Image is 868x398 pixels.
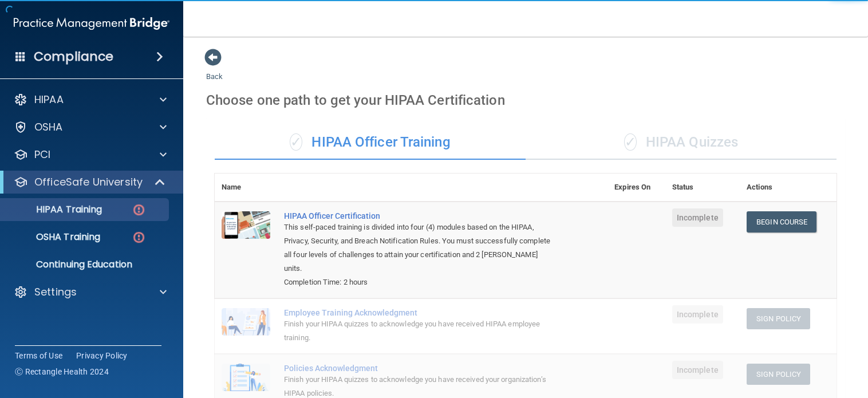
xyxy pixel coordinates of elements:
span: ✓ [624,133,637,151]
div: HIPAA Officer Training [215,125,526,160]
p: PCI [34,148,50,161]
th: Expires On [607,174,665,202]
th: Name [215,174,277,202]
img: danger-circle.6113f641.png [132,230,146,245]
a: OfficeSafe University [14,175,166,189]
p: Continuing Education [7,259,164,270]
a: Privacy Policy [76,350,128,361]
a: HIPAA Officer Certification [284,211,550,220]
div: This self-paced training is divided into four (4) modules based on the HIPAA, Privacy, Security, ... [284,220,550,275]
h4: Compliance [34,49,113,65]
a: Terms of Use [15,350,62,361]
a: Back [206,58,223,81]
p: OfficeSafe University [34,175,143,189]
div: Employee Training Acknowledgment [284,308,550,317]
span: Incomplete [672,208,723,227]
a: OSHA [14,120,167,134]
div: Completion Time: 2 hours [284,275,550,289]
p: OSHA [34,120,63,134]
span: Incomplete [672,361,723,379]
span: Ⓒ Rectangle Health 2024 [15,366,109,377]
a: PCI [14,148,167,161]
div: Policies Acknowledgment [284,364,550,373]
p: Settings [34,285,77,299]
a: Settings [14,285,167,299]
span: Incomplete [672,305,723,324]
p: HIPAA [34,93,64,107]
button: Sign Policy [747,308,810,329]
img: danger-circle.6113f641.png [132,203,146,217]
a: Begin Course [747,211,816,233]
div: HIPAA Quizzes [526,125,837,160]
div: Choose one path to get your HIPAA Certification [206,84,845,117]
th: Actions [740,174,837,202]
p: OSHA Training [7,231,100,243]
a: HIPAA [14,93,167,107]
span: ✓ [290,133,302,151]
div: Finish your HIPAA quizzes to acknowledge you have received HIPAA employee training. [284,317,550,345]
p: HIPAA Training [7,204,102,215]
img: PMB logo [14,12,169,35]
button: Sign Policy [747,364,810,385]
th: Status [665,174,740,202]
